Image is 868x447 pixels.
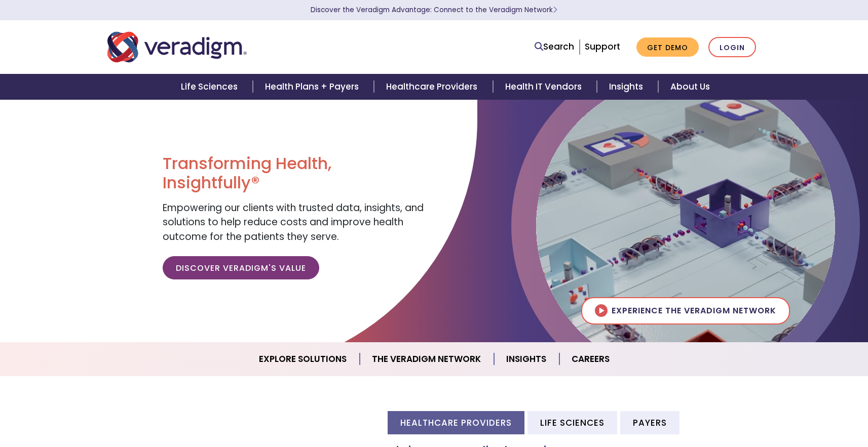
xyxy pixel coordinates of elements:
[311,5,557,15] a: Discover the Veradigm Advantage: Connect to the Veradigm NetworkLearn More
[360,346,494,372] a: The Veradigm Network
[597,74,658,100] a: Insights
[620,411,680,434] li: Payers
[388,411,524,434] li: Healthcare Providers
[535,40,574,54] a: Search
[658,74,722,100] a: About Us
[527,411,617,434] li: Life Sciences
[553,5,557,15] span: Learn More
[494,346,559,372] a: Insights
[493,74,597,100] a: Health IT Vendors
[107,30,247,64] img: Veradigm logo
[585,40,620,53] a: Support
[559,346,622,372] a: Careers
[636,37,699,57] a: Get Demo
[163,256,319,279] a: Discover Veradigm's Value
[253,74,374,100] a: Health Plans + Payers
[163,201,424,243] span: Empowering our clients with trusted data, insights, and solutions to help reduce costs and improv...
[374,74,493,100] a: Healthcare Providers
[247,346,360,372] a: Explore Solutions
[163,154,426,193] h1: Transforming Health, Insightfully®
[169,74,253,100] a: Life Sciences
[708,37,756,58] a: Login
